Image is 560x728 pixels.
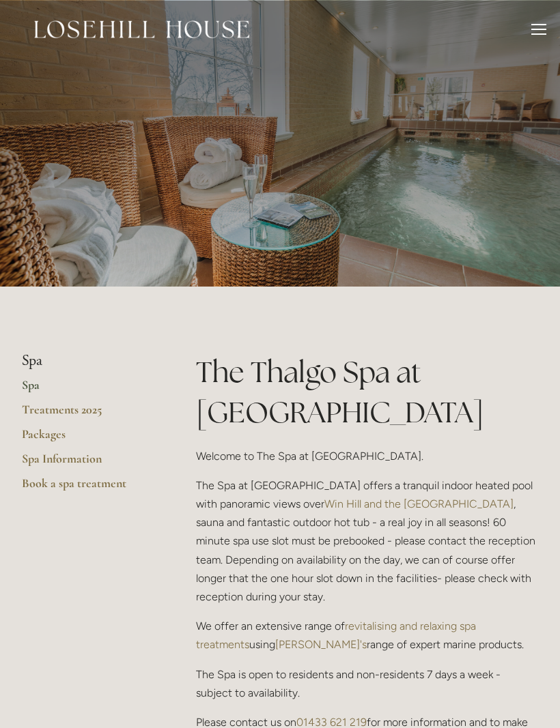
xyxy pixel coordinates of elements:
p: We offer an extensive range of using range of expert marine products. [196,617,538,654]
a: Win Hill and the [GEOGRAPHIC_DATA] [324,497,514,510]
a: Treatments 2025 [22,402,152,426]
a: Spa [22,377,152,402]
a: Spa Information [22,451,152,476]
p: The Spa at [GEOGRAPHIC_DATA] offers a tranquil indoor heated pool with panoramic views over , sau... [196,476,538,606]
li: Spa [22,352,152,370]
p: Welcome to The Spa at [GEOGRAPHIC_DATA]. [196,447,538,465]
a: Book a spa treatment [22,476,152,500]
h1: The Thalgo Spa at [GEOGRAPHIC_DATA] [196,352,538,433]
p: The Spa is open to residents and non-residents 7 days a week - subject to availability. [196,665,538,702]
a: Packages [22,426,152,451]
a: [PERSON_NAME]'s [275,638,367,651]
img: Losehill House [34,20,249,38]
